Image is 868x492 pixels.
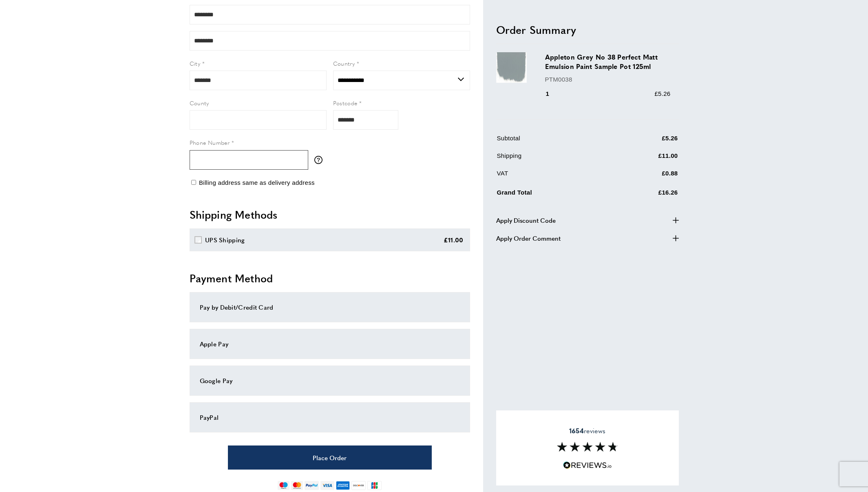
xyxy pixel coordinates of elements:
[654,90,670,97] span: £5.26
[200,339,460,349] div: Apple Pay
[278,481,289,490] img: maestro
[190,59,201,67] span: City
[557,442,618,452] img: Reviews section
[444,235,464,245] div: £11.00
[305,481,319,490] img: paypal
[336,481,350,490] img: american-express
[191,180,196,185] input: Billing address same as delivery address
[205,235,245,245] div: UPS Shipping
[614,168,678,184] td: £0.88
[545,52,671,71] h3: Appleton Grey No 38 Perfect Matt Emulsion Paint Sample Pot 125ml
[569,427,605,435] span: reviews
[496,215,556,225] span: Apply Discount Code
[190,138,230,146] span: Phone Number
[320,481,334,490] img: visa
[497,186,613,203] td: Grand Total
[200,302,460,312] div: Pay by Debit/Credit Card
[314,156,327,164] button: More information
[496,22,679,37] h2: Order Summary
[200,376,460,386] div: Google Pay
[497,168,613,184] td: VAT
[569,426,584,435] strong: 1654
[291,481,303,490] img: mastercard
[614,133,678,149] td: £5.26
[545,89,561,98] div: 1
[333,59,355,67] span: Country
[200,412,460,422] div: PayPal
[367,481,382,490] img: jcb
[190,271,470,286] h2: Payment Method
[333,99,358,107] span: Postcode
[190,99,209,107] span: County
[190,207,470,222] h2: Shipping Methods
[497,151,613,166] td: Shipping
[545,74,671,84] p: PTM0038
[563,461,612,469] img: Reviews.io 5 stars
[496,233,561,243] span: Apply Order Comment
[351,481,366,490] img: discover
[614,186,678,203] td: £16.26
[199,179,315,186] span: Billing address same as delivery address
[614,151,678,166] td: £11.00
[496,52,527,83] img: Appleton Grey No 38 Perfect Matt Emulsion Paint Sample Pot 125ml
[228,445,432,470] button: Place Order
[497,133,613,149] td: Subtotal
